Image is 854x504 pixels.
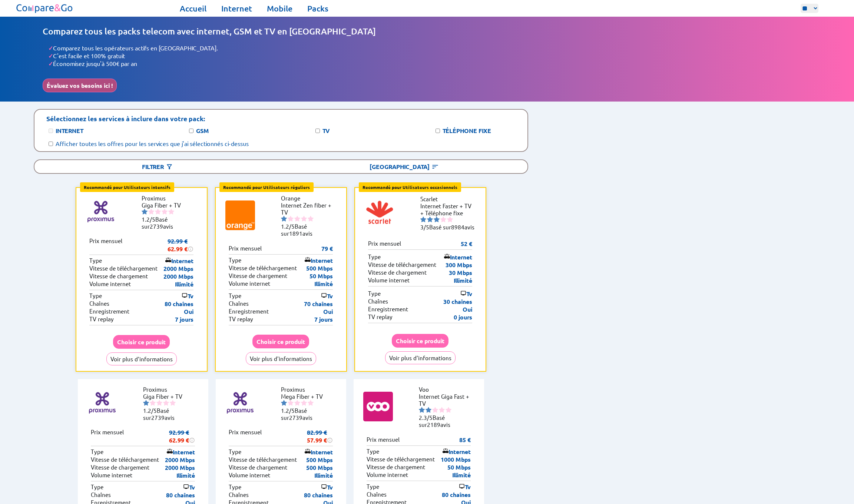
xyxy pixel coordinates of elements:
img: starnr2 [150,400,156,406]
img: icon of internet [305,448,311,454]
s: 82.99 € [307,428,327,436]
span: 2739 [289,414,302,421]
li: Basé sur avis [281,223,337,237]
a: Voir plus d'informations [246,355,316,362]
label: GSM [196,127,209,135]
div: 62.99 € [168,245,193,253]
span: ✓ [48,44,53,52]
p: Chaînes [229,300,249,308]
p: 50 Mbps [447,463,471,471]
p: Prix mensuel [89,237,122,253]
img: icon of internet [305,257,311,263]
div: 57.99 € [307,436,333,444]
img: starnr4 [301,216,307,222]
p: 80 chaînes [442,491,471,498]
img: icon of internet [443,448,448,454]
span: 1.2/5 [142,216,155,223]
img: icon of Tv [183,484,189,490]
span: 2739 [150,223,163,230]
p: Vitesse de télé­chargement [91,456,159,464]
img: starnr4 [439,407,445,413]
p: 500 Mbps [306,456,333,464]
img: starnr5 [446,407,451,413]
img: information [189,437,195,443]
p: 30 Mbps [449,269,472,276]
span: 1.2/5 [281,407,295,414]
p: Vitesse de télé­chargement [89,265,158,272]
p: Internet [305,448,333,456]
img: starnr4 [440,216,446,222]
p: Type [367,483,379,491]
img: starnr3 [155,209,161,215]
img: starnr5 [447,216,453,222]
img: Logo of Orange [225,200,255,230]
span: 2.3/5 [419,414,433,421]
div: Filtrer [34,160,281,173]
p: Illimité [452,471,471,479]
p: Volume internet [89,280,131,288]
p: 70 chaînes [304,300,333,308]
p: Enregistrement [368,305,408,313]
p: Internet [444,253,472,261]
p: 300 Mbps [446,261,472,269]
p: Type [91,483,103,491]
a: Internet [221,3,252,14]
p: Prix mensuel [229,428,262,444]
b: Recommandé pour Utilisateurs intensifs [84,184,171,190]
p: Internet [443,448,471,455]
button: Choisir ce produit [392,334,448,348]
div: [GEOGRAPHIC_DATA] [281,160,527,173]
p: 2000 Mbps [165,464,195,471]
img: icon of Tv [182,292,188,298]
a: Choisir ce produit [113,338,170,345]
button: Choisir ce produit [113,335,170,349]
p: Chaînes [89,300,109,308]
img: icon of Tv [460,290,466,296]
img: information [188,246,193,252]
p: 80 chaînes [166,491,195,499]
p: Tv [321,483,333,491]
li: Comparez tous les opérateurs actifs en [GEOGRAPHIC_DATA]. [48,44,811,52]
p: Vitesse de chargement [229,272,287,280]
img: Logo of Proximus [225,388,255,418]
li: Basé sur avis [143,407,199,421]
button: Évaluez vos besoins ici ! [43,79,117,92]
p: Vitesse de chargement [367,463,425,471]
button: Voir plus d'informations [246,352,316,365]
p: Volume internet [91,471,132,479]
p: Tv [459,483,471,491]
button: Voir plus d'informations [106,352,177,365]
li: Scarlet [420,195,476,202]
p: 1000 Mbps [441,455,471,463]
p: Chaînes [367,491,387,498]
p: Vitesse de chargement [89,272,148,280]
b: Recommandé pour Utilisateurs occasionnels [363,184,457,190]
img: starnr3 [294,400,300,406]
img: starnr1 [419,407,425,413]
p: 80 chaînes [165,300,193,308]
p: Type [89,292,102,300]
p: 52 € [461,240,472,248]
img: starnr5 [170,400,176,406]
label: TV [322,127,330,135]
p: Internet [165,257,193,265]
p: Tv [321,292,333,300]
li: C'est facile et 100% gratuit [48,52,811,60]
p: Type [229,292,241,300]
li: Orange [281,195,337,202]
img: starnr1 [281,400,287,406]
p: Internet [167,448,195,456]
img: starnr2 [427,216,433,222]
img: starnr2 [426,407,431,413]
p: Type [229,256,241,264]
img: starnr1 [142,209,148,215]
img: starnr2 [288,216,294,222]
p: Illimité [454,276,472,284]
li: Giga Fiber + TV [143,393,199,400]
p: TV replay [229,315,253,323]
a: Choisir ce produit [392,337,448,344]
span: 8984 [451,223,464,231]
span: 3/5 [420,223,429,231]
li: Proximus [143,386,199,393]
p: Type [368,290,381,298]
